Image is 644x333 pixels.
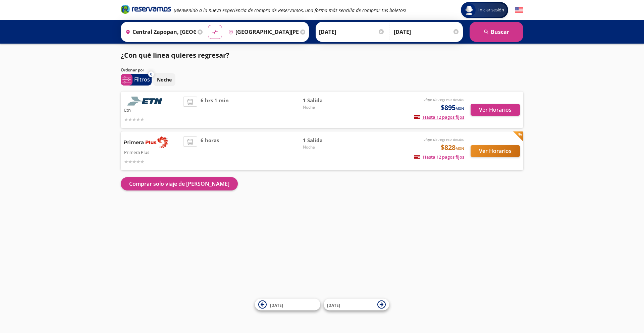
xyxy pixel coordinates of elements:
input: Elegir Fecha [319,23,385,40]
input: Buscar Origen [123,23,196,40]
input: Buscar Destino [226,23,299,40]
button: Buscar [470,22,523,42]
em: ¡Bienvenido a la nueva experiencia de compra de Reservamos, una forma más sencilla de comprar tus... [174,7,406,13]
a: Brand Logo [121,4,171,16]
button: English [515,6,523,14]
span: [DATE] [270,302,283,308]
button: Noche [153,73,175,86]
span: $895 [441,103,464,113]
p: Noche [157,76,172,83]
small: MXN [455,106,464,111]
button: Comprar solo viaje de [PERSON_NAME] [121,177,238,190]
img: Etn [124,97,168,106]
em: viaje de regreso desde: [424,136,464,142]
em: viaje de regreso desde: [424,97,464,102]
button: 0Filtros [121,74,152,86]
p: Filtros [134,75,150,84]
span: [DATE] [327,302,340,308]
span: Iniciar sesión [476,7,507,13]
p: Ordenar por [121,67,144,73]
p: Primera Plus [124,148,180,156]
i: Brand Logo [121,4,171,14]
img: Primera Plus [124,136,168,148]
span: 6 hrs 1 min [201,97,229,123]
small: MXN [455,146,464,151]
span: Hasta 12 pagos fijos [414,154,464,160]
button: [DATE] [255,299,320,311]
span: 1 Salida [303,97,350,104]
span: Noche [303,144,350,150]
button: Ver Horarios [471,104,520,116]
span: 6 horas [201,136,219,165]
button: Ver Horarios [471,145,520,157]
span: 0 [150,71,152,77]
input: Opcional [394,23,460,40]
span: Noche [303,104,350,110]
p: ¿Con qué línea quieres regresar? [121,50,229,60]
button: [DATE] [324,299,389,311]
span: Hasta 12 pagos fijos [414,114,464,120]
span: 1 Salida [303,136,350,144]
p: Etn [124,106,180,114]
span: $828 [441,143,464,153]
